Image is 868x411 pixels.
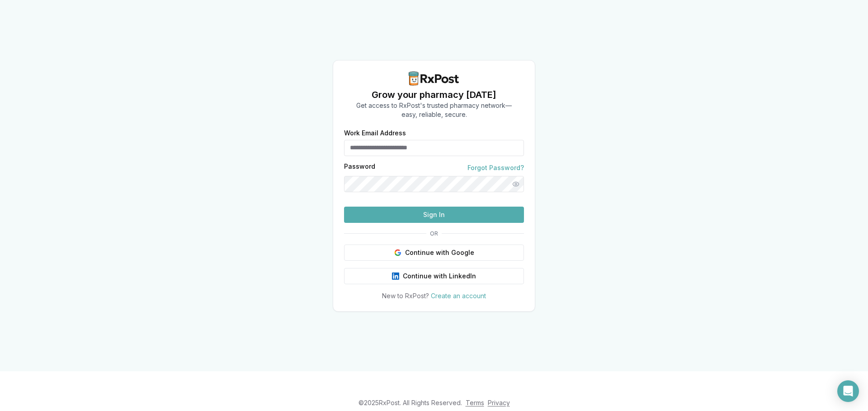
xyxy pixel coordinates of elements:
button: Continue with LinkedIn [344,268,524,284]
button: Sign In [344,207,524,223]
img: RxPost Logo [405,71,463,86]
img: Google [394,249,401,256]
span: OR [426,230,442,237]
div: Open Intercom Messenger [837,380,859,402]
a: Forgot Password? [467,163,524,172]
a: Terms [466,399,484,406]
label: Password [344,163,375,172]
a: Privacy [488,399,510,406]
button: Show password [508,176,524,192]
img: LinkedIn [392,272,399,280]
button: Continue with Google [344,245,524,261]
p: Get access to RxPost's trusted pharmacy network— easy, reliable, secure. [356,101,512,119]
label: Work Email Address [344,130,524,136]
a: Create an account [431,292,486,300]
h1: Grow your pharmacy [DATE] [356,88,512,101]
span: New to RxPost? [382,292,429,300]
